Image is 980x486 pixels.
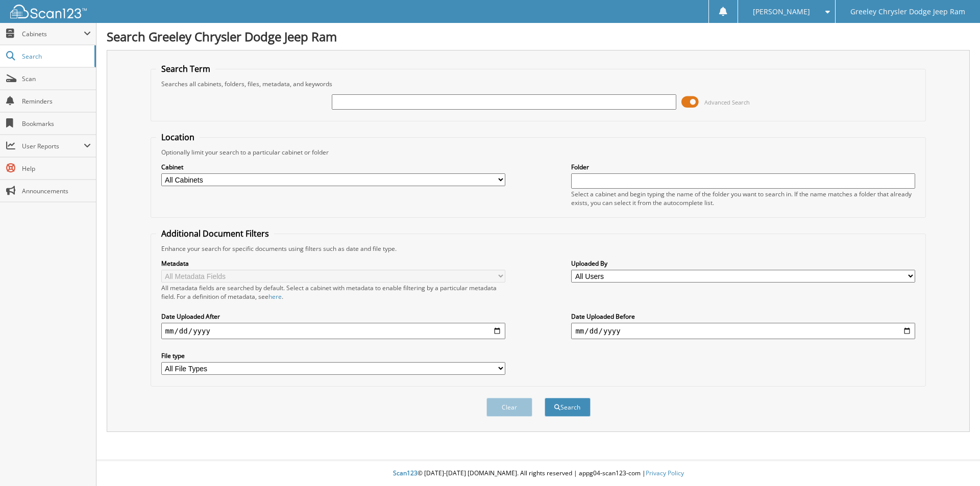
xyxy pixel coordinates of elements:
[850,9,965,15] span: Greeley Chrysler Dodge Jeep Ram
[22,30,84,38] span: Cabinets
[161,259,505,268] label: Metadata
[571,190,915,207] div: Select a cabinet and begin typing the name of the folder you want to search in. If the name match...
[22,187,91,195] span: Announcements
[107,28,970,45] h1: Search Greeley Chrysler Dodge Jeep Ram
[545,398,591,417] button: Search
[22,119,91,128] span: Bookmarks
[96,461,980,486] div: © [DATE]-[DATE] [DOMAIN_NAME]. All rights reserved | appg04-scan123-com |
[22,74,91,83] span: Scan
[22,142,84,150] span: User Reports
[646,469,684,477] a: Privacy Policy
[161,323,505,339] input: start
[22,52,89,61] span: Search
[156,63,215,74] legend: Search Term
[156,148,921,157] div: Optionally limit your search to a particular cabinet or folder
[571,323,915,339] input: end
[571,259,915,268] label: Uploaded By
[161,351,505,360] label: File type
[156,228,274,239] legend: Additional Document Filters
[10,5,87,18] img: scan123-logo-white.svg
[704,98,750,106] span: Advanced Search
[156,244,921,253] div: Enhance your search for specific documents using filters such as date and file type.
[753,9,810,15] span: [PERSON_NAME]
[268,292,282,301] a: here
[161,312,505,321] label: Date Uploaded After
[571,312,915,321] label: Date Uploaded Before
[571,163,915,171] label: Folder
[486,398,532,417] button: Clear
[161,284,505,301] div: All metadata fields are searched by default. Select a cabinet with metadata to enable filtering b...
[156,132,200,143] legend: Location
[22,164,91,173] span: Help
[161,163,505,171] label: Cabinet
[156,80,921,88] div: Searches all cabinets, folders, files, metadata, and keywords
[393,469,418,477] span: Scan123
[22,97,91,106] span: Reminders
